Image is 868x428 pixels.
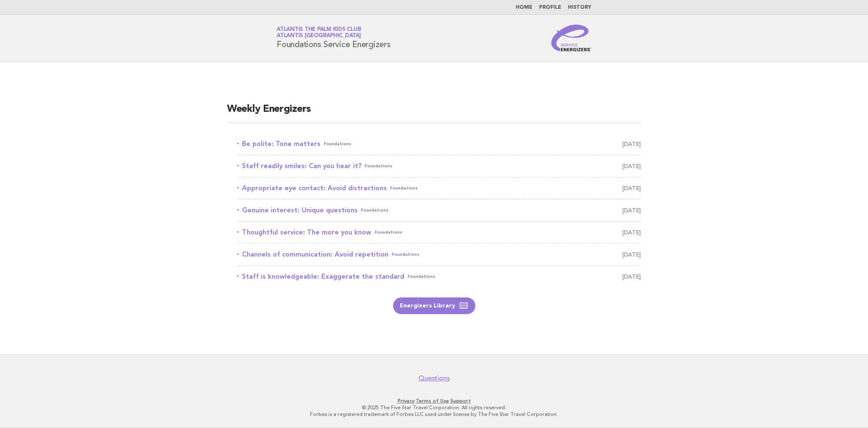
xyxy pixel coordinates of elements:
[539,5,561,10] a: Profile
[622,227,641,238] span: [DATE]
[622,138,641,150] span: [DATE]
[179,411,689,418] p: Forbes is a registered trademark of Forbes LLC used under license by The Five Star Travel Corpora...
[237,138,641,150] a: Be polite: Tone mattersFoundations [DATE]
[277,27,391,49] h1: Foundations Service Energizers
[237,182,641,194] a: Appropriate eye contact: Avoid distractionsFoundations [DATE]
[365,160,392,172] span: Foundations
[419,374,450,383] a: Questions
[450,398,471,404] a: Support
[179,404,689,411] p: © 2025 The Five Star Travel Corporation. All rights reserved.
[237,160,641,172] a: Staff readily smiles: Can you hear it?Foundations [DATE]
[237,204,641,216] a: Genuine interest: Unique questionsFoundations [DATE]
[361,204,389,216] span: Foundations
[622,160,641,172] span: [DATE]
[416,398,449,404] a: Terms of Use
[622,204,641,216] span: [DATE]
[277,33,361,39] span: Atlantis [GEOGRAPHIC_DATA]
[277,27,361,38] a: Atlantis The Palm Kids ClubAtlantis [GEOGRAPHIC_DATA]
[237,249,641,260] a: Channels of communication: Avoid repetitionFoundations [DATE]
[398,398,414,404] a: Privacy
[324,138,351,150] span: Foundations
[237,227,641,238] a: Thoughtful service: The more you knowFoundations [DATE]
[375,227,402,238] span: Foundations
[237,271,641,282] a: Staff is knowledgeable: Exaggerate the standardFoundations [DATE]
[227,103,641,123] h2: Weekly Energizers
[408,271,435,282] span: Foundations
[551,25,591,51] img: Service Energizers
[390,182,418,194] span: Foundations
[392,249,419,260] span: Foundations
[622,271,641,282] span: [DATE]
[516,5,532,10] a: Home
[393,297,475,314] a: Energizers Library
[179,398,689,404] p: · ·
[568,5,591,10] a: History
[622,182,641,194] span: [DATE]
[622,249,641,260] span: [DATE]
